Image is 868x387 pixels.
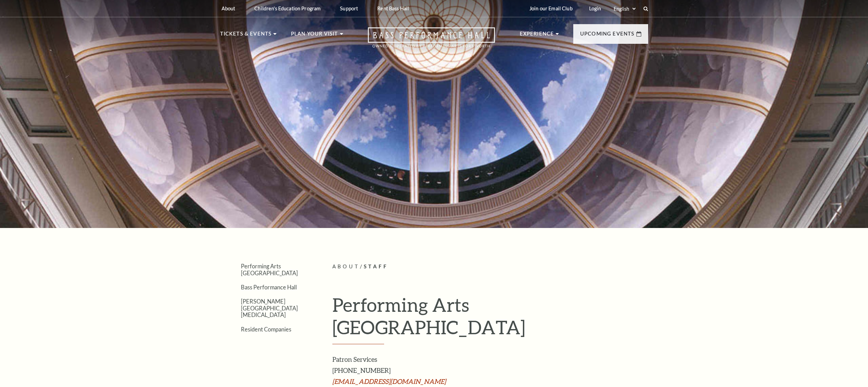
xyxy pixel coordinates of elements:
[332,262,648,271] p: /
[241,326,291,333] a: Resident Companies
[332,377,446,385] a: [EMAIL_ADDRESS][DOMAIN_NAME]
[580,30,635,42] p: Upcoming Events
[377,6,409,11] p: Rent Bass Hall
[612,6,637,12] select: Select:
[364,264,389,269] span: Staff
[241,284,297,290] a: Bass Performance Hall
[220,30,272,42] p: Tickets & Events
[340,6,358,11] p: Support
[332,354,674,387] h3: Patron Services [PHONE_NUMBER]
[291,30,338,42] p: Plan Your Visit
[222,6,235,11] p: About
[241,263,298,276] a: Performing Arts [GEOGRAPHIC_DATA]
[332,264,360,269] span: About
[241,298,298,318] a: [PERSON_NAME][GEOGRAPHIC_DATA][MEDICAL_DATA]
[254,6,321,11] p: Children's Education Program
[520,30,554,42] p: Experience
[332,294,648,344] h1: Performing Arts [GEOGRAPHIC_DATA]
